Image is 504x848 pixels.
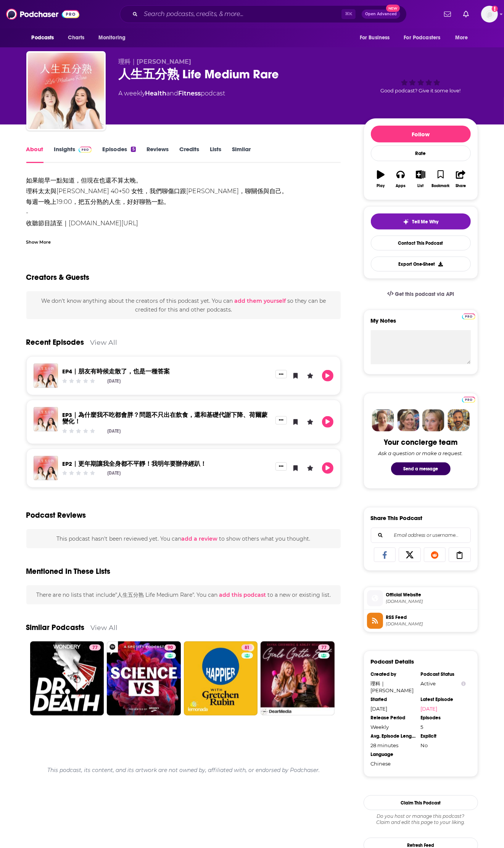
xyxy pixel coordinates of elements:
a: Episodes5 [102,145,135,163]
img: EP4｜朋友有時候走散了，也是一種答案 [34,363,58,388]
a: EP4｜朋友有時候走散了，也是一種答案 [63,368,170,375]
div: Share [456,184,466,188]
a: Similar Podcasts [26,623,85,632]
div: Episodes [421,715,466,721]
div: Release Period [371,715,416,721]
a: Pro website [462,396,475,403]
span: Good podcast? Give it some love! [381,88,461,94]
a: Podchaser - Follow, Share and Rate Podcasts [6,7,79,21]
div: 28 minutes [371,742,416,748]
div: [DATE] [107,428,121,434]
h2: Creators & Guests [26,273,90,282]
div: Search followers [371,528,471,543]
h2: Mentioned In These Lists [26,567,111,576]
button: Play [371,165,391,193]
a: [DATE] [421,706,466,712]
a: 90 [164,644,176,651]
span: 90 [167,644,173,652]
div: Play [377,184,385,188]
img: User Profile [481,6,498,23]
button: Show More Button [275,462,287,471]
a: 77 [318,644,330,651]
div: Community Rating: 0 out of 5 [61,428,96,434]
a: 77 [261,641,335,716]
a: EP3｜為什麼我不吃都會胖？問題不只出在飲食，還和基礎代謝下降、荷爾蒙變化！ [34,407,58,431]
a: Health [145,90,167,97]
div: Weekly [371,724,416,730]
a: Recent Episodes [26,338,84,347]
h3: Share This Podcast [371,514,423,522]
span: Official Website [386,591,475,598]
button: List [411,165,430,193]
div: Chinese [371,761,416,767]
span: Open Advanced [365,12,397,16]
button: open menu [354,31,399,45]
span: Do you host or manage this podcast? [364,813,478,819]
button: Follow [371,126,471,142]
span: Logged in as itang [481,6,498,23]
div: Created by [371,671,416,677]
a: Show notifications dropdown [460,8,472,21]
img: EP2｜更年期讓我全身都不平靜！我明年要辦停經趴！ [34,456,58,480]
button: Show profile menu [481,6,498,23]
a: Credits [179,145,199,163]
div: [DATE] [107,470,121,476]
a: EP2｜更年期讓我全身都不平靜！我明年要辦停經趴！ [63,460,207,467]
img: tell me why sparkle [403,219,409,225]
button: Claim This Podcast [364,795,478,810]
span: Get this podcast via API [395,291,454,297]
button: Export One-Sheet [371,257,471,271]
a: 90 [107,641,181,716]
span: Charts [68,32,85,43]
div: Explicit [421,733,466,739]
input: Search podcasts, credits, & more... [141,8,341,20]
a: 77 [89,644,101,651]
button: Play [322,462,333,474]
div: 5 [421,724,466,730]
a: Share on Facebook [374,548,396,562]
div: Your concierge team [384,438,457,447]
img: 人生五分熟 Life Medium Rare [28,53,104,129]
a: Fitness [179,90,201,97]
div: A weekly podcast [119,89,225,98]
a: Pro website [462,312,475,320]
a: About [26,145,43,163]
button: Apps [391,165,411,193]
button: Show Info [461,681,466,686]
input: Email address or username... [377,528,464,543]
img: Podchaser Pro [79,147,92,153]
img: Sydney Profile [372,409,394,431]
a: View All [91,623,118,632]
span: feeds.soundon.fm [386,621,475,627]
a: Charts [63,31,89,45]
h3: Podcast Details [371,658,414,665]
span: RSS Feed [386,614,475,621]
button: tell me why sparkleTell Me Why [371,213,471,229]
button: Bookmark [431,165,451,193]
button: Leave a Rating [304,462,316,474]
div: Language [371,751,416,758]
button: Show More Button [275,416,287,425]
span: There are no lists that include "人生五分熟 Life Medium Rare" . You can to a new or existing list. [36,591,331,598]
img: Podchaser Pro [462,313,475,320]
div: Search podcasts, credits, & more... [120,5,407,23]
div: Avg. Episode Length [371,733,416,739]
a: Show notifications dropdown [441,8,454,21]
a: Reviews [147,145,169,163]
span: Monitoring [98,32,126,43]
a: Share on Reddit [424,548,446,562]
a: Copy Link [449,548,471,562]
span: Podcasts [32,32,54,43]
button: Leave a Rating [304,370,316,381]
div: Bookmark [432,184,449,188]
a: 81 [184,641,258,716]
button: Bookmark Episode [290,370,301,381]
span: We don't know anything about the creators of this podcast yet . You can so they can be credited f... [41,297,326,313]
button: open menu [26,31,64,45]
div: This podcast, its content, and its artwork are not owned by, affiliated with, or endorsed by Podc... [26,761,341,780]
button: Leave a Rating [304,416,316,428]
a: Share on X/Twitter [399,548,421,562]
span: This podcast hasn't been reviewed yet. You can to show others what you thought. [56,535,310,542]
div: 5 [131,147,135,152]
